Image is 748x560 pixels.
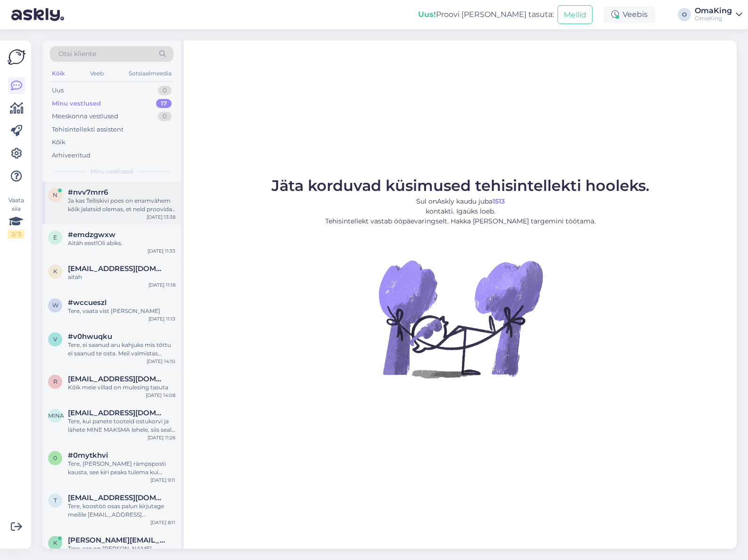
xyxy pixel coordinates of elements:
font: Proovi [PERSON_NAME] tasuta: [436,10,554,19]
font: [EMAIL_ADDRESS][DOMAIN_NAME] [68,408,197,417]
font: kontakti. Igaüks loeb. [426,207,495,215]
font: [EMAIL_ADDRESS][DOMAIN_NAME] [68,264,197,273]
font: Tere, [PERSON_NAME] rämpsposti kausta, see kiri peaks tulema kui registreerite e-maili [68,460,166,484]
span: rothmanjoanna@gmail.com [68,375,166,383]
a: OmaKingOmaKing [695,7,742,22]
font: Uus! [418,10,436,19]
span: #0mytkhvi [68,451,108,460]
font: aitäh [68,273,82,280]
font: 0 [163,86,167,94]
font: [EMAIL_ADDRESS][DOMAIN_NAME] [68,374,197,383]
font: #emdzgwxw [68,230,115,239]
font: k [53,539,58,546]
font: #0mytkhvi [68,451,108,460]
font: w [52,302,58,309]
span: kimberli@playstack.ee [68,536,166,544]
font: Minu vestlused [90,168,133,175]
font: t [54,497,57,504]
font: #wccueszl [68,298,107,307]
font: Meilid [564,10,586,19]
font: [EMAIL_ADDRESS][DOMAIN_NAME] [68,493,197,502]
font: Tehisintellekt vastab ööpäevaringselt. Hakka [PERSON_NAME] targemini töötama. [325,217,596,225]
font: Kõik [52,138,66,146]
button: Meilid [558,5,592,24]
font: Askly kaudu juba [437,197,493,206]
font: [DATE] 11:18 [148,282,175,288]
font: [DATE] 11:13 [148,316,175,322]
font: Uus [52,86,64,94]
img: Vestlus pole aktiivne [376,234,545,404]
font: 2 [11,231,15,238]
font: 1513 [493,197,505,206]
span: #wccueszl [68,298,107,307]
font: #nvv7mrr6 [68,188,108,197]
font: e [53,234,57,241]
font: 0 [163,112,167,120]
font: OmaKing [695,6,732,15]
font: Meeskonna vestlused [52,112,118,120]
font: Otsi kliente [58,49,96,58]
font: Tere, kui panete tooteid ostukorvi ja lähete MINE MAKSMA lehele, siis seal saate oma aadressi ja ... [68,418,175,450]
span: tatjana@fairvaluesweden.se [68,494,166,502]
font: #v0hwuqku [68,332,112,341]
font: n [53,191,58,198]
font: Aitäh eest!Oli abiks. [68,239,123,247]
font: / 3 [15,231,21,238]
span: kirsti.tihho@gmail.com [68,264,166,273]
font: Arhiveeritud [52,151,90,159]
font: Ja kas Telliskivi poes on enamvähem kõik jalatsid olemas, et neid proovida? Või kas sinna saab te... [68,197,175,230]
font: Vaata siia [8,197,24,212]
font: [DATE] 13:38 [147,214,175,220]
font: mina [48,412,64,419]
font: Kõik meie villad on mulesing tasuta [68,384,168,391]
font: Minu vestlused [52,99,101,107]
font: Kõik [52,70,65,77]
font: Jäta korduvad küsimused tehisintellekti hooleks. [271,176,649,195]
font: Tehisintellekti assistent [52,125,123,133]
font: 17 [161,99,167,107]
img: Askly logo [8,48,25,66]
font: [DATE] 11:33 [148,248,175,254]
font: [DATE] 14:10 [147,358,175,364]
font: O [682,11,687,18]
font: [DATE] 11:26 [148,435,175,441]
span: inna_kopeliovitch@hotmail.com [68,409,166,417]
font: Veebis [623,10,648,19]
font: OmaKing [695,15,722,22]
font: Sul on [416,197,437,206]
font: 0 [53,454,57,461]
font: [DATE] 9:11 [150,477,175,483]
font: k [53,268,58,275]
font: Tere, vaata vist [PERSON_NAME] [68,307,160,314]
font: v [53,336,57,343]
font: [DATE] 8:11 [150,519,175,526]
font: Veeb [90,70,104,77]
font: [PERSON_NAME][EMAIL_ADDRESS][DOMAIN_NAME] [68,535,259,544]
font: r [53,378,58,385]
font: Tere, ei saanud aru kahjuks mis tõttu ei saanud te osta. Meil valmistas töötas laitmatult. Hetkel... [68,341,171,382]
font: Sotsiaalmeedia [129,70,172,77]
font: Tere, koostöö osas palun kirjutage meilile [EMAIL_ADDRESS][DOMAIN_NAME] [68,502,164,527]
font: [DATE] 14:08 [146,392,175,398]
